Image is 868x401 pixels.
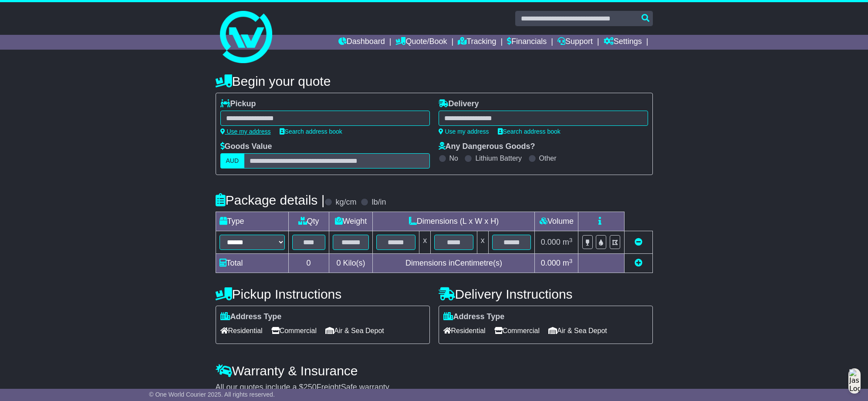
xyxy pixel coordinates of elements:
[216,364,653,378] h4: Warranty & Insurance
[541,259,561,267] span: 0.000
[216,254,288,273] td: Total
[216,383,653,392] div: All our quotes include a $ FreightSafe warranty.
[541,238,561,246] span: 0.000
[535,212,578,231] td: Volume
[439,128,489,135] a: Use my address
[220,153,245,168] label: AUD
[507,35,547,50] a: Financials
[220,142,272,152] label: Goods Value
[373,212,535,231] td: Dimensions (L x W x H)
[563,238,573,246] span: m
[494,324,540,337] span: Commercial
[288,212,329,231] td: Qty
[569,237,573,243] sup: 3
[635,238,642,246] a: Remove this item
[220,324,263,337] span: Residential
[329,254,373,273] td: Kilo(s)
[216,287,430,301] h4: Pickup Instructions
[338,35,385,50] a: Dashboard
[635,259,642,267] a: Add new item
[271,324,317,337] span: Commercial
[335,198,356,207] label: kg/cm
[458,35,496,50] a: Tracking
[329,212,373,231] td: Weight
[220,99,256,109] label: Pickup
[569,258,573,264] sup: 3
[563,259,573,267] span: m
[443,312,505,322] label: Address Type
[325,324,384,337] span: Air & Sea Depot
[220,312,282,322] label: Address Type
[449,154,458,162] label: No
[373,254,535,273] td: Dimensions in Centimetre(s)
[539,154,557,162] label: Other
[216,193,325,207] h4: Package details |
[439,287,653,301] h4: Delivery Instructions
[220,128,271,135] a: Use my address
[419,231,431,254] td: x
[395,35,447,50] a: Quote/Book
[557,35,593,50] a: Support
[372,198,386,207] label: lb/in
[439,99,479,109] label: Delivery
[475,154,522,162] label: Lithium Battery
[280,128,342,135] a: Search address book
[477,231,488,254] td: x
[498,128,561,135] a: Search address book
[216,74,653,88] h4: Begin your quote
[288,254,329,273] td: 0
[439,142,535,152] label: Any Dangerous Goods?
[443,324,486,337] span: Residential
[548,324,607,337] span: Air & Sea Depot
[604,35,642,50] a: Settings
[216,212,288,231] td: Type
[149,391,275,398] span: © One World Courier 2025. All rights reserved.
[336,259,341,267] span: 0
[304,383,317,391] span: 250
